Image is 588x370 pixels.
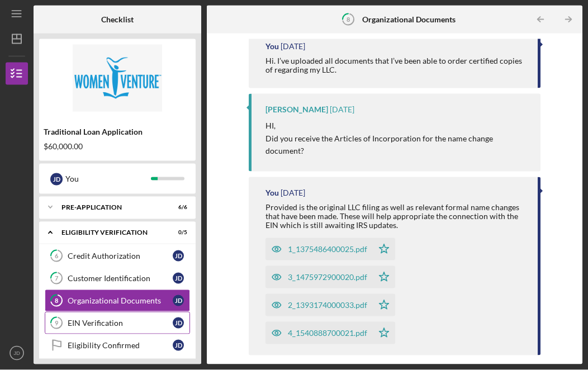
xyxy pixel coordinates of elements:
time: 2025-09-04 22:04 [330,105,354,114]
div: 3_1475972900020.pdf [288,273,367,282]
div: You [265,42,279,51]
div: 1_1375486400025.pdf [288,245,367,254]
a: Eligibility ConfirmedJD [45,334,190,357]
div: Pre-Application [61,204,159,211]
div: J D [173,340,184,351]
div: 0 / 5 [167,229,187,236]
button: JD [6,342,28,364]
div: Credit Authorization [68,252,173,260]
tspan: 7 [55,275,59,282]
div: $60,000.00 [44,142,191,151]
div: You [65,169,151,188]
img: Product logo [39,45,196,112]
text: JD [13,350,20,357]
div: 6 / 6 [167,204,187,211]
div: Traditional Loan Application [44,127,191,136]
a: 6Credit AuthorizationJD [45,245,190,267]
div: 4_1540888700021.pdf [288,329,367,338]
div: EIN Verification [68,319,173,328]
div: J D [173,273,184,284]
div: J D [173,295,184,306]
tspan: 8 [55,297,58,305]
tspan: 9 [55,320,59,327]
div: 2_1393174000033.pdf [288,301,367,310]
div: J D [173,317,184,329]
tspan: 8 [347,16,350,23]
time: 2025-09-04 22:10 [281,42,305,51]
p: Did you receive the Articles of Incorporation for the name change document? [265,132,529,158]
div: Eligibility Confirmed [68,341,173,350]
a: 7Customer IdentificationJD [45,267,190,290]
b: Organizational Documents [362,15,456,24]
a: 8Organizational DocumentsJD [45,290,190,312]
tspan: 6 [55,253,59,260]
div: Provided is the original LLC filing as well as relevant formal name changes that have been made. ... [265,203,527,230]
div: J D [50,173,63,186]
div: Customer Identification [68,274,173,283]
a: 9EIN VerificationJD [45,312,190,334]
div: Hi. I’ve uploaded all documents that I’ve been able to order certified copies of regarding my LLC. [265,56,527,74]
button: 3_1475972900020.pdf [265,266,395,288]
b: Checklist [101,15,134,24]
p: HI, [265,120,529,132]
div: Eligibility Verification [61,229,159,236]
button: 4_1540888700021.pdf [265,322,395,344]
button: 1_1375486400025.pdf [265,238,395,260]
time: 2025-09-04 21:04 [281,188,305,197]
div: You [265,188,279,197]
button: 2_1393174000033.pdf [265,294,395,316]
div: J D [173,250,184,262]
div: [PERSON_NAME] [265,105,328,114]
div: Organizational Documents [68,296,173,305]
